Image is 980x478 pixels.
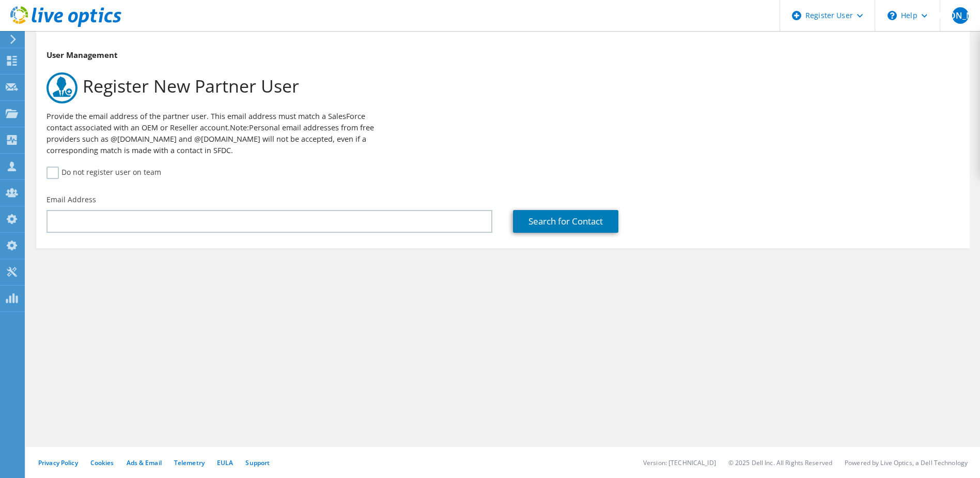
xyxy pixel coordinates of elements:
[38,458,78,467] a: Privacy Policy
[845,458,968,467] li: Powered by Live Optics, a Dell Technology
[513,210,618,233] a: Search for Contact
[46,49,959,61] h3: User Management
[46,167,161,179] label: Do not register user on team
[217,458,233,467] a: EULA
[90,458,114,467] a: Cookies
[46,72,954,103] h1: Register New Partner User
[728,458,832,467] li: © 2025 Dell Inc. All Rights Reserved
[230,123,249,132] b: Note:
[46,111,387,156] p: Provide the email address of the partner user. This email address must match a SalesForce contact...
[127,458,162,467] a: Ads & Email
[643,458,716,467] li: Version: [TECHNICAL_ID]
[888,11,897,20] svg: \n
[245,458,270,467] a: Support
[46,195,96,205] label: Email Address
[174,458,205,467] a: Telemetry
[952,7,969,24] span: [PERSON_NAME]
